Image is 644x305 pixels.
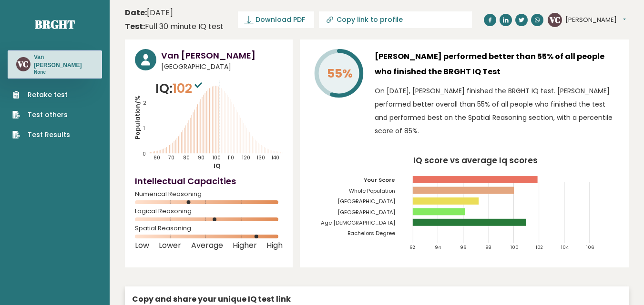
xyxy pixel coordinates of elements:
[161,62,283,72] span: [GEOGRAPHIC_DATA]
[410,244,416,250] tspan: 92
[214,162,221,170] tspan: IQ
[321,219,395,226] tspan: Age [DEMOGRAPHIC_DATA]
[565,15,626,25] button: [PERSON_NAME]
[12,90,70,100] a: Retake test
[12,130,70,140] a: Test Results
[266,244,283,247] span: High
[132,294,622,305] div: Copy and share your unique IQ test link
[375,84,619,138] p: On [DATE], [PERSON_NAME] finished the BRGHT IQ test. [PERSON_NAME] performed better overall than ...
[348,229,395,237] tspan: Bachelors Degree
[155,79,204,98] p: IQ:
[17,59,29,69] text: VC
[364,176,395,184] tspan: Your Score
[257,154,265,161] tspan: 130
[135,226,283,230] span: Spatial Reasoning
[34,53,93,69] h3: Van [PERSON_NAME]
[125,7,147,18] b: Date:
[460,244,467,250] tspan: 96
[337,197,395,205] tspan: [GEOGRAPHIC_DATA]
[153,154,160,161] tspan: 60
[233,244,257,247] span: Higher
[135,209,283,213] span: Logical Reasoning
[327,65,353,82] tspan: 55%
[135,192,283,196] span: Numerical Reasoning
[413,155,538,166] tspan: IQ score vs average Iq scores
[173,79,204,97] span: 102
[143,99,146,107] tspan: 2
[135,175,283,187] h4: Intellectual Capacities
[228,154,235,161] tspan: 110
[549,14,561,25] text: VC
[159,244,181,247] span: Lower
[375,49,619,79] h3: [PERSON_NAME] performed better than 55% of all people who finished the BRGHT IQ Test
[511,244,519,250] tspan: 100
[161,49,283,62] h3: Van [PERSON_NAME]
[125,7,173,19] time: [DATE]
[35,17,75,32] a: Brght
[12,110,70,120] a: Test others
[125,21,224,32] div: Full 30 minute IQ test
[213,154,221,161] tspan: 100
[272,154,280,161] tspan: 140
[168,154,175,161] tspan: 70
[238,11,314,28] a: Download PDF
[256,15,305,25] span: Download PDF
[562,244,569,250] tspan: 104
[337,208,395,216] tspan: [GEOGRAPHIC_DATA]
[135,244,149,247] span: Low
[349,187,395,195] tspan: Whole Population
[191,244,223,247] span: Average
[184,154,190,161] tspan: 80
[243,154,251,161] tspan: 120
[198,154,204,161] tspan: 90
[586,244,594,250] tspan: 106
[143,151,146,158] tspan: 0
[133,96,142,139] tspan: Population/%
[125,21,145,32] b: Test:
[34,69,93,76] p: None
[536,244,543,250] tspan: 102
[143,125,145,132] tspan: 1
[486,244,492,250] tspan: 98
[435,244,441,250] tspan: 94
